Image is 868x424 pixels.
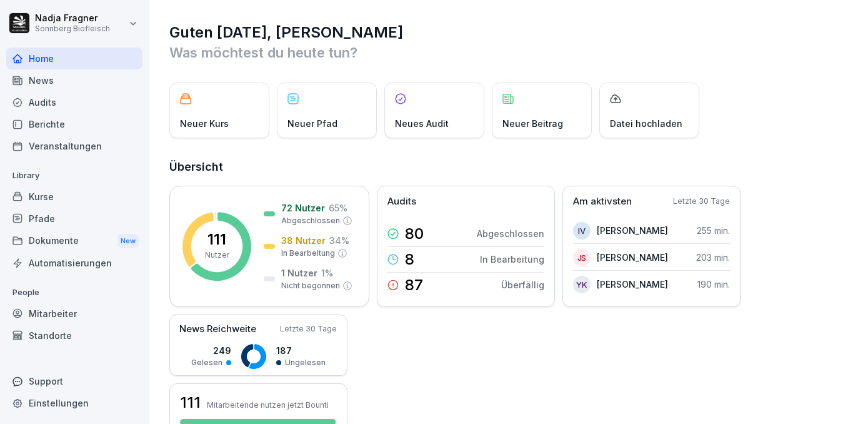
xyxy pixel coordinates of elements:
[6,325,142,346] a: Standorte
[387,194,416,209] p: Audits
[180,392,201,413] h3: 111
[6,283,142,303] p: People
[329,234,349,247] p: 34 %
[6,392,142,414] a: Einstellungen
[696,251,730,264] p: 203 min.
[169,158,849,176] h2: Übersicht
[169,43,849,63] p: Was möchtest du heute tun?
[179,322,256,336] p: News Reichweite
[6,252,142,274] a: Automatisierungen
[6,230,142,253] a: DokumenteNew
[502,117,563,130] p: Neuer Beitrag
[280,323,337,335] p: Letzte 30 Tage
[281,201,325,215] p: 72 Nutzer
[169,23,849,43] h1: Guten [DATE], [PERSON_NAME]
[6,166,142,186] p: Library
[597,224,668,237] p: [PERSON_NAME]
[405,278,423,293] p: 87
[205,250,229,261] p: Nutzer
[281,280,340,291] p: Nicht begonnen
[321,266,333,280] p: 1 %
[480,253,544,266] p: In Bearbeitung
[281,266,317,280] p: 1 Nutzer
[395,117,449,130] p: Neues Audit
[405,226,424,241] p: 80
[281,234,326,247] p: 38 Nutzer
[180,117,229,130] p: Neuer Kurs
[35,13,110,24] p: Nadja Fragner
[6,48,142,69] a: Home
[405,252,414,267] p: 8
[6,186,142,208] a: Kurse
[573,249,591,266] div: JS
[6,370,142,392] div: Support
[697,278,730,291] p: 190 min.
[673,196,730,207] p: Letzte 30 Tage
[281,248,335,259] p: In Bearbeitung
[501,278,544,291] p: Überfällig
[207,400,329,410] p: Mitarbeitende nutzen jetzt Bounti
[6,69,142,91] a: News
[573,222,591,240] div: IV
[207,232,226,247] p: 111
[6,91,142,113] a: Audits
[6,230,142,253] div: Dokumente
[6,113,142,135] a: Berichte
[117,234,139,248] div: New
[191,344,231,357] p: 249
[477,227,544,240] p: Abgeschlossen
[191,357,222,368] p: Gelesen
[285,357,326,368] p: Ungelesen
[6,208,142,230] a: Pfade
[6,135,142,157] a: Veranstaltungen
[573,194,632,209] p: Am aktivsten
[610,117,682,130] p: Datei hochladen
[276,344,326,357] p: 187
[287,117,337,130] p: Neuer Pfad
[597,278,668,291] p: [PERSON_NAME]
[697,224,730,237] p: 255 min.
[6,303,142,325] a: Mitarbeiter
[281,215,340,226] p: Abgeschlossen
[329,201,347,215] p: 65 %
[35,24,110,33] p: Sonnberg Biofleisch
[573,276,591,293] div: YK
[597,251,668,264] p: [PERSON_NAME]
